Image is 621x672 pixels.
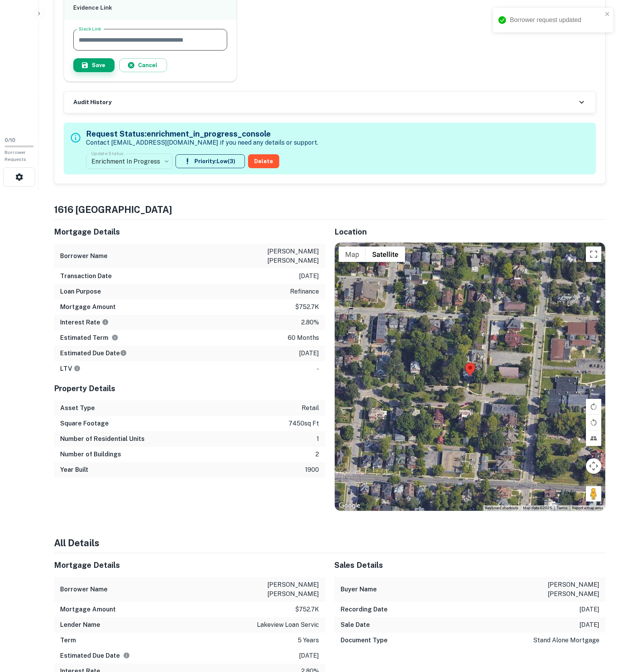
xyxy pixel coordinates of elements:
[248,154,279,168] button: Delete
[250,247,319,265] p: [PERSON_NAME] [PERSON_NAME]
[102,319,109,326] svg: The interest rates displayed on the website are for informational purposes only and may be report...
[60,333,118,343] h6: Estimated Term
[586,431,601,446] button: Tilt map
[317,434,319,444] p: 1
[299,272,319,281] p: [DATE]
[586,415,601,430] button: Rotate map counterclockwise
[557,506,567,510] a: Terms (opens in new tab)
[337,501,362,511] a: Open this area in Google Maps (opens a new window)
[341,636,388,645] h6: Document Type
[111,334,118,341] svg: Term is based on a standard schedule for this type of loan.
[60,605,116,614] h6: Mortgage Amount
[298,636,319,645] p: 5 years
[175,154,245,168] button: Priority:Low(3)
[533,636,599,645] p: stand alone mortgage
[60,651,130,660] h6: Estimated Due Date
[79,25,101,32] label: Slack Link
[334,559,606,571] h5: Sales Details
[54,536,606,550] h4: All Details
[305,465,319,474] p: 1900
[60,620,100,630] h6: Lender Name
[86,150,172,172] div: Enrichment In Progress
[60,318,109,327] h6: Interest Rate
[485,505,518,511] button: Keyboard shortcuts
[341,585,377,594] h6: Buyer Name
[119,58,167,72] button: Cancel
[530,580,599,599] p: [PERSON_NAME] [PERSON_NAME]
[73,3,227,12] h6: Evidence Link
[586,458,601,474] button: Map camera controls
[299,651,319,660] p: [DATE]
[73,98,111,107] h6: Audit History
[334,226,606,238] h5: Location
[54,559,325,571] h5: Mortgage Details
[60,272,112,281] h6: Transaction Date
[120,350,127,356] svg: Estimate is based on a standard schedule for this type of loan.
[54,203,606,216] h4: 1616 [GEOGRAPHIC_DATA]
[5,137,15,143] span: 0 / 10
[123,652,130,659] svg: Estimate is based on a standard schedule for this type of loan.
[60,252,108,261] h6: Borrower Name
[317,364,319,373] p: -
[289,419,319,428] p: 7450 sq ft
[74,365,81,372] svg: LTVs displayed on the website are for informational purposes only and may be reported incorrectly...
[302,404,319,413] p: retail
[86,128,318,140] h5: Request Status: enrichment_in_progress_console
[586,486,601,501] button: Drag Pegman onto the map to open Street View
[337,501,362,511] img: Google
[60,287,101,296] h6: Loan Purpose
[60,450,121,459] h6: Number of Buildings
[295,302,319,312] p: $752.7k
[73,58,115,72] button: Save
[54,226,325,238] h5: Mortgage Details
[341,605,388,614] h6: Recording Date
[250,580,319,599] p: [PERSON_NAME] [PERSON_NAME]
[523,506,552,510] span: Map data ©2025
[86,138,318,147] p: Contact [EMAIL_ADDRESS][DOMAIN_NAME] if you need any details or support.
[295,605,319,614] p: $752.7k
[60,404,95,413] h6: Asset Type
[316,450,319,459] p: 2
[288,333,319,343] p: 60 months
[290,287,319,296] p: refinance
[54,383,325,394] h5: Property Details
[60,585,108,594] h6: Borrower Name
[582,610,621,647] iframe: Chat Widget
[586,247,601,262] button: Toggle fullscreen view
[257,620,319,630] p: lakeview loan servic
[341,620,370,630] h6: Sale Date
[91,150,123,157] label: Update Status
[60,364,81,373] h6: LTV
[299,349,319,358] p: [DATE]
[579,605,599,614] p: [DATE]
[60,349,127,358] h6: Estimated Due Date
[301,318,319,327] p: 2.80%
[579,620,599,630] p: [DATE]
[605,11,610,18] button: close
[60,434,145,444] h6: Number of Residential Units
[60,465,88,474] h6: Year Built
[60,636,76,645] h6: Term
[60,419,109,428] h6: Square Footage
[510,15,602,25] div: Borrower request updated
[366,247,405,262] button: Show satellite imagery
[586,399,601,414] button: Rotate map clockwise
[5,150,26,162] span: Borrower Requests
[339,247,366,262] button: Show street map
[60,302,116,312] h6: Mortgage Amount
[572,506,603,510] a: Report a map error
